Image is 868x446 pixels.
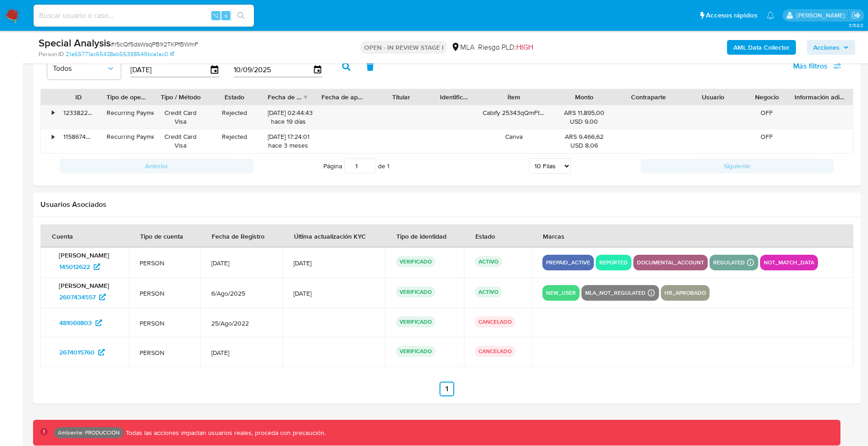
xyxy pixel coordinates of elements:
[40,200,853,209] h2: Usuarios Asociados
[516,42,533,52] span: HIGH
[361,41,447,54] p: OPEN - IN REVIEW STAGE I
[807,40,855,55] button: Acciones
[796,11,848,20] p: david.garay@mercadolibre.com.co
[478,42,533,52] span: Riesgo PLD:
[124,429,326,437] p: Todas las acciones impactan usuarios reales, proceda con precaución.
[727,40,796,55] button: AML Data Collector
[39,50,64,58] b: Person ID
[849,22,863,29] span: 3.158.0
[767,11,774,19] a: Notificaciones
[34,10,254,22] input: Buscar usuario o caso...
[39,35,111,50] b: Special Analysis
[66,50,174,58] a: 21a65771ac65438ab56398549bca1ac0
[111,40,198,49] span: # r5cQf5dsWsqPB1r2TKPfBWmF
[851,11,861,20] a: Salir
[451,42,474,52] div: MLA
[813,40,840,55] span: Acciones
[225,11,227,20] span: s
[212,11,219,20] span: ⌥
[231,9,250,22] button: search-icon
[733,40,789,55] b: AML Data Collector
[58,431,120,435] p: Ambiente: PRODUCCIÓN
[706,11,757,20] span: Accesos rápidos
